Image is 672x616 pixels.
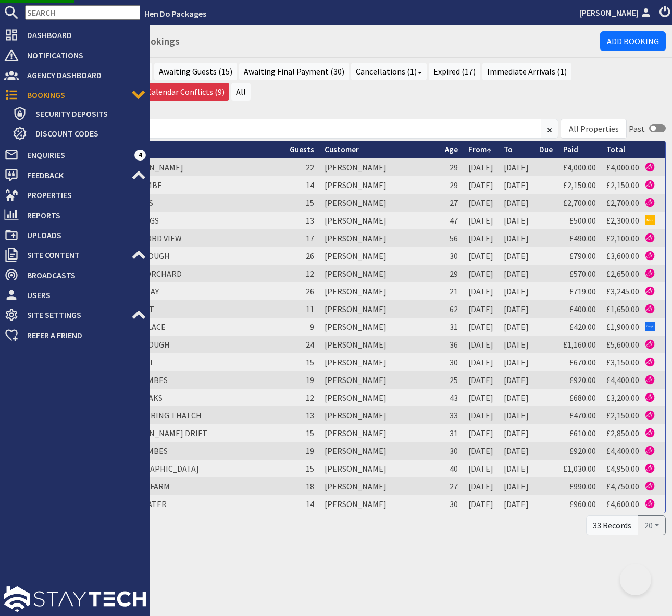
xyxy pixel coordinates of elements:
[606,144,625,154] a: Total
[463,495,499,513] td: [DATE]
[563,463,596,474] a: £1,030.00
[645,392,655,402] img: Referer: Hen Do Packages
[463,460,499,477] td: [DATE]
[463,265,499,282] td: [DATE]
[499,336,534,353] td: [DATE]
[499,194,534,212] td: [DATE]
[463,477,499,495] td: [DATE]
[319,353,440,371] td: [PERSON_NAME]
[463,300,499,318] td: [DATE]
[325,144,359,154] a: Customer
[606,251,639,261] a: £3,600.00
[19,187,146,203] span: Properties
[429,63,480,80] a: Expired (17)
[31,119,541,139] input: Search...
[440,353,463,371] td: 30
[569,446,596,456] a: £920.00
[606,375,639,385] a: £4,400.00
[569,233,596,243] a: £490.00
[4,187,146,203] a: Properties
[440,389,463,406] td: 43
[569,481,596,491] a: £990.00
[606,198,639,208] a: £2,700.00
[4,267,146,284] a: Broadcasts
[463,442,499,460] td: [DATE]
[606,268,639,279] a: £2,650.00
[569,499,596,509] a: £960.00
[319,495,440,513] td: [PERSON_NAME]
[19,287,146,303] span: Users
[19,227,146,243] span: Uploads
[440,247,463,265] td: 30
[563,144,578,154] a: Paid
[569,392,596,403] a: £680.00
[310,322,314,332] span: 9
[4,47,146,64] a: Notifications
[499,158,534,176] td: [DATE]
[463,318,499,336] td: [DATE]
[440,371,463,389] td: 25
[463,282,499,300] td: [DATE]
[19,87,131,103] span: Bookings
[440,194,463,212] td: 27
[319,300,440,318] td: [PERSON_NAME]
[19,306,131,323] span: Site Settings
[154,63,237,80] a: Awaiting Guests (15)
[4,87,146,103] a: Bookings
[4,27,146,43] a: Dashboard
[306,428,314,438] span: 15
[4,227,146,243] a: Uploads
[586,515,638,535] div: 33 Records
[440,176,463,194] td: 29
[27,125,146,142] span: Discount Codes
[606,392,639,403] a: £3,200.00
[645,215,655,225] img: Referer: Bing
[499,389,534,406] td: [DATE]
[569,375,596,385] a: £920.00
[606,446,639,456] a: £4,400.00
[306,198,314,208] span: 15
[4,287,146,303] a: Users
[463,424,499,442] td: [DATE]
[463,336,499,353] td: [DATE]
[306,463,314,474] span: 15
[569,251,596,261] a: £790.00
[482,63,571,80] a: Immediate Arrivals (1)
[319,424,440,442] td: [PERSON_NAME]
[499,318,534,336] td: [DATE]
[319,265,440,282] td: [PERSON_NAME]
[463,371,499,389] td: [DATE]
[645,251,655,261] img: Referer: Hen Do Packages
[606,180,639,190] a: £2,150.00
[569,122,619,135] div: All Properties
[319,247,440,265] td: [PERSON_NAME]
[606,428,639,438] a: £2,850.00
[306,215,314,226] span: 13
[645,428,655,438] img: Referer: Hen Do Packages
[463,212,499,229] td: [DATE]
[306,268,314,279] span: 12
[4,146,146,163] a: Enquiries 4
[534,141,558,158] th: Due
[606,215,639,226] a: £2,300.00
[645,304,655,314] img: Referer: Hen Do Packages
[306,233,314,243] span: 17
[319,371,440,389] td: [PERSON_NAME]
[645,357,655,367] img: Referer: Hen Do Packages
[463,229,499,247] td: [DATE]
[19,47,146,64] span: Notifications
[638,515,666,535] button: 20
[645,375,655,385] img: Referer: Hen Do Packages
[306,481,314,491] span: 18
[319,212,440,229] td: [PERSON_NAME]
[606,463,639,474] a: £4,950.00
[144,8,206,19] a: Hen Do Packages
[645,481,655,491] img: Referer: Hen Do Packages
[4,167,146,183] a: Feedback
[563,180,596,190] a: £2,150.00
[109,410,202,421] a: 💗 WHISPERING THATCH
[440,460,463,477] td: 40
[239,63,349,80] a: Awaiting Final Payment (30)
[499,371,534,389] td: [DATE]
[19,327,146,343] span: Refer a Friend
